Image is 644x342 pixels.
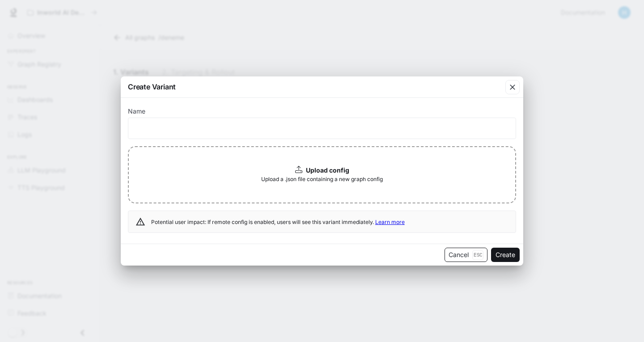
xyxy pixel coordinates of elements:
span: Upload a .json file containing a new graph config [261,175,383,184]
b: Upload config [306,166,349,174]
p: Create Variant [128,81,176,92]
span: Potential user impact: If remote config is enabled, users will see this variant immediately. [151,219,405,225]
a: Learn more [375,219,405,225]
button: Create [491,248,520,262]
p: Esc [472,250,483,260]
p: Name [128,108,145,114]
button: CancelEsc [445,248,487,262]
